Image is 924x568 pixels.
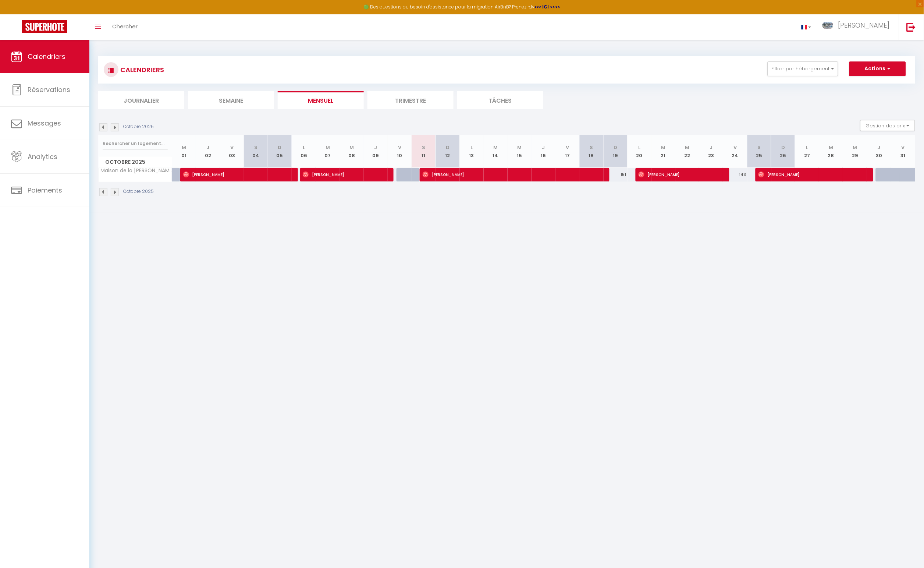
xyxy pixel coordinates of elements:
[470,144,473,151] abbr: L
[98,91,184,109] li: Journalier
[220,135,244,168] th: 03
[758,144,761,151] abbr: S
[206,144,209,151] abbr: J
[843,135,867,168] th: 29
[817,14,899,40] a: ... [PERSON_NAME]
[768,61,838,76] button: Filtrer par hébergement
[628,135,651,168] th: 20
[758,167,862,181] span: [PERSON_NAME]
[907,22,916,32] img: logout
[710,144,713,151] abbr: J
[303,167,383,181] span: [PERSON_NAME]
[639,167,718,181] span: [PERSON_NAME]
[278,144,282,151] abbr: D
[398,144,401,151] abbr: V
[590,144,593,151] abbr: S
[734,144,737,151] abbr: V
[604,135,628,168] th: 19
[446,144,449,151] abbr: D
[902,144,905,151] abbr: V
[457,91,543,109] li: Tâches
[99,157,172,167] span: Octobre 2025
[508,135,532,168] th: 15
[292,135,316,168] th: 06
[22,20,67,33] img: Super Booking
[723,168,747,181] div: 143
[254,144,257,151] abbr: S
[853,144,857,151] abbr: M
[747,135,771,168] th: 25
[638,144,640,151] abbr: L
[878,144,881,151] abbr: J
[806,144,808,151] abbr: L
[100,168,173,173] span: Maison de la [PERSON_NAME][GEOGRAPHIC_DATA]
[422,144,425,151] abbr: S
[412,135,436,168] th: 11
[28,85,70,94] span: Réservations
[364,135,388,168] th: 09
[542,144,545,151] abbr: J
[183,167,287,181] span: [PERSON_NAME]
[28,152,57,161] span: Analytics
[771,135,795,168] th: 26
[123,188,154,195] p: Octobre 2025
[699,135,723,168] th: 23
[388,135,412,168] th: 10
[517,144,522,151] abbr: M
[268,135,292,168] th: 05
[28,186,62,195] span: Paiements
[278,91,364,109] li: Mensuel
[484,135,508,168] th: 14
[860,120,915,131] button: Gestion des prix
[188,91,274,109] li: Semaine
[112,22,138,30] span: Chercher
[326,144,330,151] abbr: M
[795,135,819,168] th: 27
[579,135,603,168] th: 18
[244,135,268,168] th: 04
[103,137,168,150] input: Rechercher un logement...
[604,168,628,181] div: 151
[781,144,785,151] abbr: D
[182,144,186,151] abbr: M
[230,144,234,151] abbr: V
[423,167,598,181] span: [PERSON_NAME]
[661,144,666,151] abbr: M
[532,135,555,168] th: 16
[723,135,747,168] th: 24
[838,21,890,30] span: [PERSON_NAME]
[107,14,143,40] a: Chercher
[316,135,340,168] th: 07
[535,4,561,10] a: >>> ICI <<<<
[493,144,498,151] abbr: M
[172,135,196,168] th: 01
[367,91,454,109] li: Trimestre
[566,144,569,151] abbr: V
[675,135,699,168] th: 22
[614,144,617,151] abbr: D
[118,61,164,78] h3: CALENDRIERS
[436,135,459,168] th: 12
[460,135,484,168] th: 13
[349,144,354,151] abbr: M
[340,135,364,168] th: 08
[28,52,65,61] span: Calendriers
[891,135,915,168] th: 31
[822,22,834,29] img: ...
[685,144,690,151] abbr: M
[849,61,906,76] button: Actions
[555,135,579,168] th: 17
[123,123,154,130] p: Octobre 2025
[303,144,305,151] abbr: L
[196,135,220,168] th: 02
[819,135,843,168] th: 28
[829,144,834,151] abbr: M
[651,135,675,168] th: 21
[867,135,891,168] th: 30
[28,119,61,128] span: Messages
[374,144,377,151] abbr: J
